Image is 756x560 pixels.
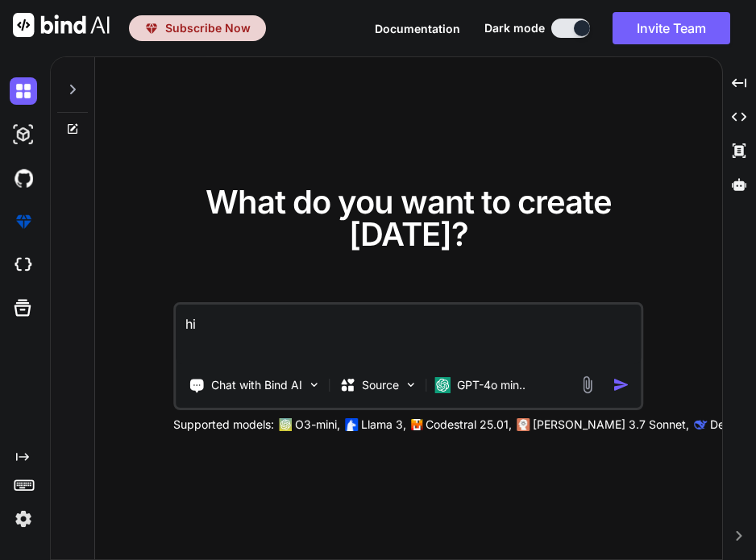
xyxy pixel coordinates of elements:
[613,12,730,44] button: Invite Team
[165,20,251,36] span: Subscribe Now
[144,21,159,35] img: premium
[579,375,597,394] img: attachment
[129,15,266,41] button: premiumSubscribe Now
[404,378,417,392] img: Pick Models
[533,417,689,433] p: [PERSON_NAME] 3.7 Sonnet,
[694,418,707,431] img: claude
[10,251,37,279] img: cloudideIcon
[206,182,612,254] span: What do you want to create [DATE]?
[375,20,460,37] button: Documentation
[176,305,641,364] textarea: hi
[457,377,525,393] p: GPT-4o min..
[361,417,406,433] p: Llama 3,
[307,378,321,392] img: Pick Tools
[295,417,340,433] p: O3-mini,
[434,377,451,393] img: GPT-4o mini
[362,377,399,393] p: Source
[375,22,460,35] span: Documentation
[613,376,630,393] img: icon
[517,418,530,431] img: claude
[345,418,358,431] img: Llama2
[211,377,302,393] p: Chat with Bind AI
[484,20,545,36] span: Dark mode
[10,164,37,192] img: githubDark
[411,419,422,430] img: Mistral-AI
[13,13,110,37] img: Bind AI
[10,121,37,148] img: darkAi-studio
[10,77,37,105] img: darkChat
[279,418,292,431] img: GPT-4
[173,417,274,433] p: Supported models:
[10,505,37,533] img: settings
[10,208,37,235] img: premium
[426,417,512,433] p: Codestral 25.01,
